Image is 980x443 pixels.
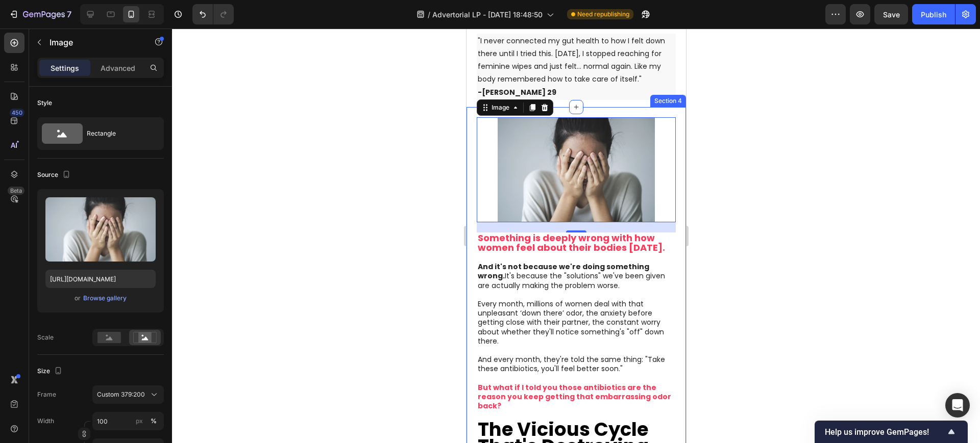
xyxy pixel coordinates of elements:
input: https://example.com/image.jpg [45,270,156,288]
div: % [151,416,157,426]
button: Show survey - Help us improve GemPages! [825,426,958,438]
p: Settings [51,63,79,73]
img: preview-image [45,197,156,262]
p: Advanced [101,63,135,73]
div: Undo/Redo [192,4,234,24]
div: px [136,416,143,426]
span: Custom 379:200 [97,390,145,399]
span: Save [883,10,900,19]
button: Save [874,4,908,24]
p: Image [50,36,136,48]
span: Need republishing [577,10,629,19]
div: Source [37,168,72,182]
button: Browse gallery [83,293,127,303]
span: / [428,9,430,20]
p: 7 [67,8,71,20]
button: 7 [4,4,76,24]
label: Width [37,416,54,426]
div: Style [37,98,52,108]
div: Browse gallery [83,294,127,303]
span: Advertorial LP - [DATE] 18:48:50 [432,9,543,20]
button: Publish [912,4,955,24]
div: Size [37,364,64,378]
label: Frame [37,390,56,399]
div: Publish [921,9,946,20]
div: Rectangle [87,122,149,145]
div: 450 [10,109,24,117]
span: or [75,292,81,304]
input: px% [92,412,164,430]
div: Beta [8,187,24,195]
iframe: Design area [467,29,686,443]
div: Scale [37,333,54,342]
button: Custom 379:200 [92,385,164,404]
button: px [148,415,160,427]
div: Open Intercom Messenger [945,393,970,418]
button: % [133,415,145,427]
span: Help us improve GemPages! [825,427,945,437]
